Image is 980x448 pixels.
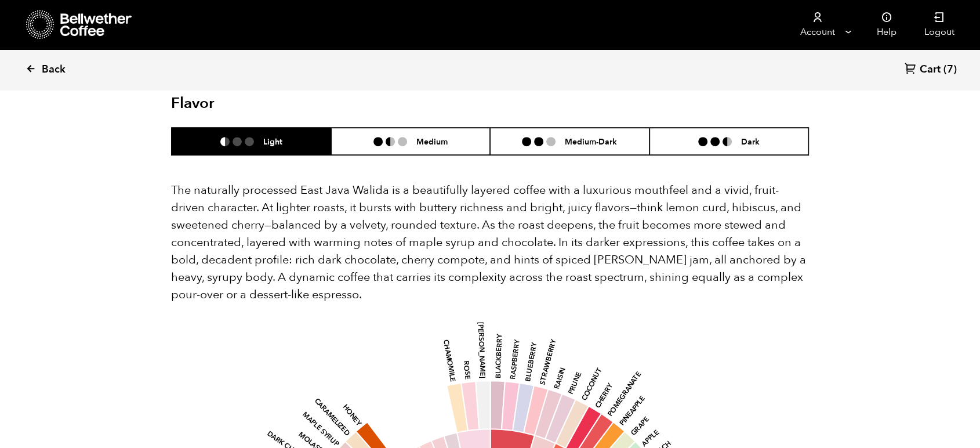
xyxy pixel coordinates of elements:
span: Cart [920,63,941,77]
a: Cart (7) [905,62,957,78]
h6: Medium-Dark [565,136,617,146]
h6: Dark [741,136,760,146]
span: Back [42,63,66,77]
h6: Medium [416,136,448,146]
p: The naturally processed East Java Walida is a beautifully layered coffee with a luxurious mouthfe... [171,182,809,304]
h2: Flavor [171,95,384,113]
span: (7) [943,63,957,77]
h6: Light [263,136,282,146]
